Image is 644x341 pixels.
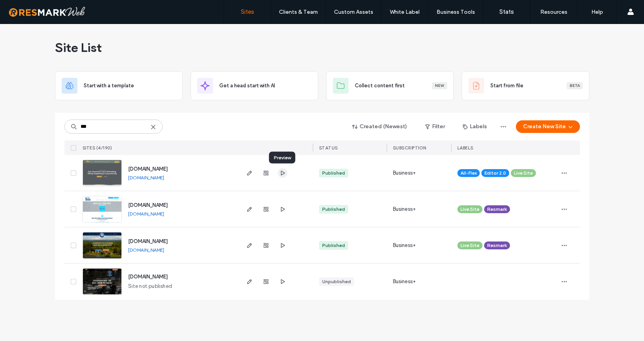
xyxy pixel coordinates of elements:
div: Collect content firstNew [326,71,454,100]
button: Filter [417,120,453,133]
span: Collect content first [355,82,405,90]
button: Create New Site [516,120,580,133]
a: [DOMAIN_NAME] [128,274,168,280]
span: All-Flex [461,170,477,177]
div: Preview [269,152,295,164]
span: Resmark [487,242,507,249]
a: [DOMAIN_NAME] [128,238,168,244]
label: Custom Assets [334,9,373,15]
span: Live Site [461,242,479,249]
span: Resmark [487,206,507,213]
span: SITES (4/190) [83,145,112,151]
span: Business+ [393,205,416,213]
span: Get a head start with AI [219,82,275,90]
a: [DOMAIN_NAME] [128,202,168,208]
div: Published [322,170,345,177]
span: SUBSCRIPTION [393,145,426,151]
div: Published [322,206,345,213]
div: Get a head start with AI [191,71,318,100]
span: Business+ [393,169,416,177]
label: Clients & Team [279,9,318,15]
span: Live Site [514,170,533,177]
div: Unpublished [322,278,351,285]
label: Business Tools [437,9,475,15]
span: Start from file [490,82,523,90]
span: Editor 2.0 [484,170,506,177]
span: Start with a template [84,82,134,90]
span: STATUS [319,145,338,151]
a: [DOMAIN_NAME] [128,175,164,181]
div: Published [322,242,345,249]
span: Live Site [461,206,479,213]
span: Business+ [393,241,416,249]
label: Sites [241,8,254,15]
label: Stats [499,8,514,15]
div: New [432,82,447,89]
div: Beta [567,82,583,89]
div: Start with a template [55,71,183,100]
a: [DOMAIN_NAME] [128,247,164,253]
label: White Label [390,9,420,15]
label: Help [591,9,603,15]
span: Site not published [128,282,172,290]
button: Labels [456,120,494,133]
a: [DOMAIN_NAME] [128,166,168,172]
div: Start from fileBeta [462,71,589,100]
span: Help [18,6,34,13]
a: [DOMAIN_NAME] [128,211,164,217]
span: LABELS [457,145,473,151]
span: Business+ [393,278,416,286]
label: Resources [540,9,567,15]
span: Site List [55,40,102,55]
button: Created (Newest) [345,120,414,133]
